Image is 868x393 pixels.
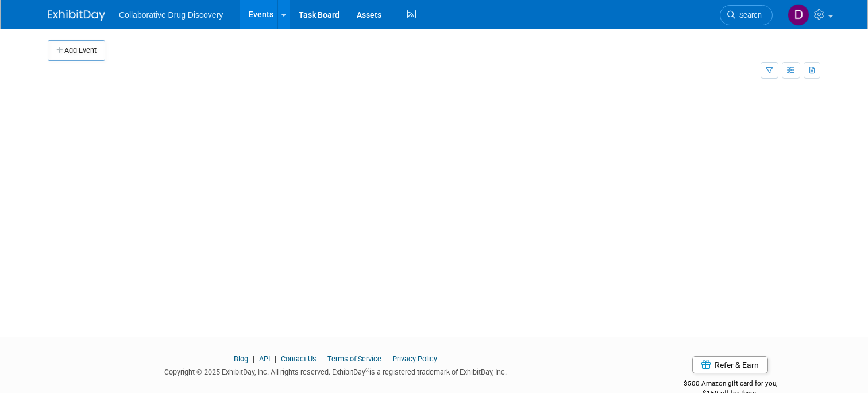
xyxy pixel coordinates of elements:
[119,10,223,20] span: Collaborative Drug Discovery
[392,355,437,363] a: Privacy Policy
[250,355,257,363] span: |
[48,40,105,61] button: Add Event
[281,355,317,363] a: Contact Us
[48,364,623,378] div: Copyright © 2025 ExhibitDay, Inc. All rights reserved. ExhibitDay is a registered trademark of Ex...
[365,367,369,373] sup: ®
[259,355,270,363] a: API
[788,4,809,26] img: Daniel Castro
[692,356,768,373] a: Refer & Earn
[383,355,391,363] span: |
[327,355,381,363] a: Terms of Service
[272,355,279,363] span: |
[720,5,773,25] a: Search
[735,11,762,20] span: Search
[234,355,248,363] a: Blog
[48,10,105,21] img: ExhibitDay
[318,355,326,363] span: |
